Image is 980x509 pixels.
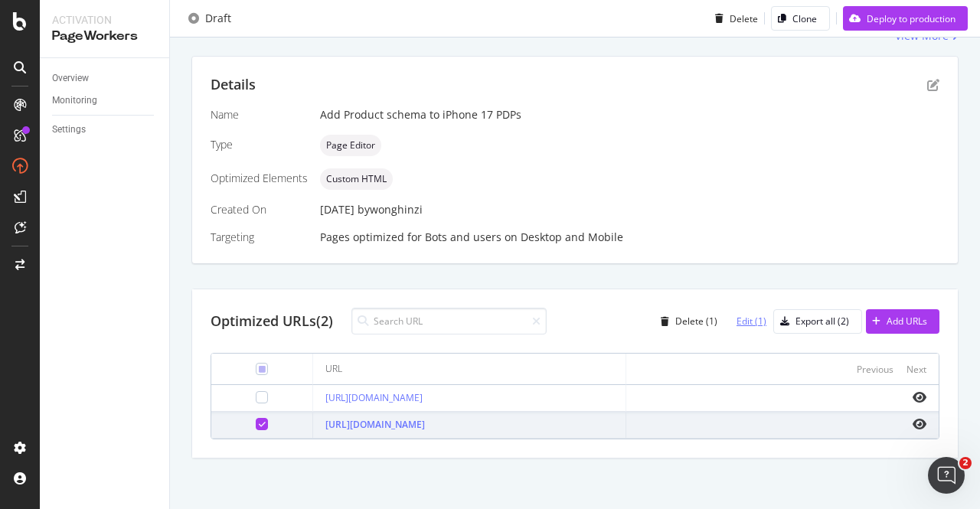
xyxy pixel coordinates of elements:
div: Delete [730,11,758,24]
div: Delete (1) [675,315,717,328]
div: Clone [792,11,817,24]
div: by wonghinzi [358,202,423,217]
iframe: Intercom live chat [928,457,965,494]
span: 2 [959,457,972,469]
button: Export all (2) [773,309,862,334]
div: Optimized Elements [211,171,308,186]
div: Targeting [211,230,308,245]
button: Previous [857,360,893,378]
div: Add URLs [887,315,927,328]
i: eye [913,391,926,403]
div: Previous [857,363,893,376]
div: Monitoring [52,93,97,109]
div: Export all (2) [795,315,849,328]
div: Pages optimized for on [320,230,939,245]
div: Type [211,137,308,152]
div: Next [906,363,926,376]
button: Edit (1) [724,309,766,334]
div: Desktop and Mobile [521,230,623,245]
button: Next [906,360,926,378]
a: Settings [52,122,158,138]
span: Page Editor [326,141,375,150]
div: Details [211,75,256,95]
button: Add URLs [866,309,939,334]
div: Draft [205,11,231,26]
div: Settings [52,122,86,138]
div: PageWorkers [52,28,157,45]
div: neutral label [320,135,381,156]
div: Add Product schema to iPhone 17 PDPs [320,107,939,122]
a: [URL][DOMAIN_NAME] [325,391,423,404]
div: Optimized URLs (2) [211,312,333,331]
div: URL [325,362,342,376]
a: [URL][DOMAIN_NAME] [325,418,425,431]
div: Created On [211,202,308,217]
button: Delete [709,6,758,31]
div: neutral label [320,168,393,190]
div: Edit (1) [737,315,766,328]
div: [DATE] [320,202,939,217]
a: Overview [52,70,158,86]
div: Bots and users [425,230,501,245]
input: Search URL [351,308,547,334]
button: Clone [771,6,830,31]
span: Custom HTML [326,175,387,184]
button: Delete (1) [655,309,717,334]
a: Monitoring [52,93,158,109]
div: pen-to-square [927,79,939,91]
div: Activation [52,12,157,28]
i: eye [913,418,926,430]
div: Overview [52,70,89,86]
div: Name [211,107,308,122]
button: Deploy to production [843,6,968,31]
div: Deploy to production [867,11,955,24]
